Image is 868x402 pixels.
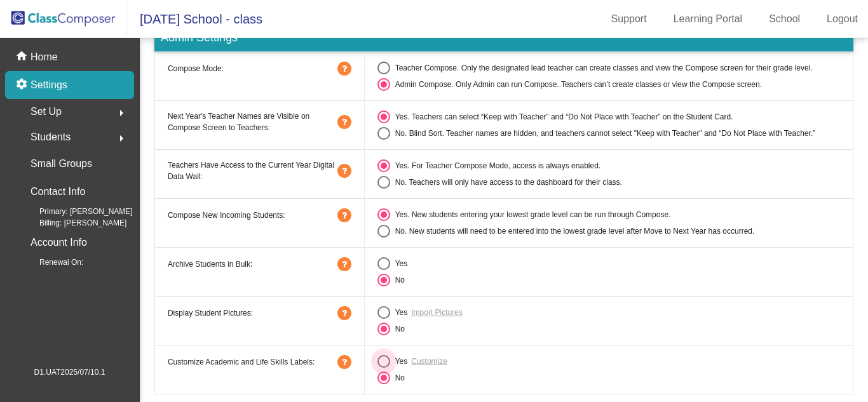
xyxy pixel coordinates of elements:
[31,234,87,251] p: Account Info
[31,103,62,121] span: Set Up
[114,131,129,146] mat-icon: arrow_right
[168,257,351,271] div: Archive Students in Bulk:
[114,105,129,121] mat-icon: arrow_right
[377,111,840,140] mat-radio-group: Select an option
[377,306,840,335] mat-radio-group: Select an option
[390,356,408,367] div: Yes
[390,258,408,269] div: Yes
[31,50,58,65] p: Home
[759,9,810,29] a: School
[377,257,840,286] mat-radio-group: Select an option
[601,9,657,29] a: Support
[390,225,755,237] div: No. New students will need to be entered into the lowest grade level after Move to Next Year has ...
[390,209,671,220] div: Yes. New students entering your lowest grade level can be run through Compose.
[377,355,840,384] mat-radio-group: Select an option
[154,25,853,51] h3: Admin Settings
[168,62,351,76] div: Compose Mode:
[19,217,126,229] span: Billing: [PERSON_NAME]
[377,62,840,91] mat-radio-group: Select an option
[390,177,622,188] div: No. Teachers will only have access to the dashboard for their class.
[168,355,351,369] div: Customize Academic and Life Skills Labels:
[19,257,83,268] span: Renewal On:
[390,128,816,139] div: No. Blind Sort. Teacher names are hidden, and teachers cannot select "Keep with Teacher" and “Do ...
[31,155,92,173] p: Small Groups
[390,307,408,318] div: Yes
[15,50,31,65] mat-icon: home
[390,62,813,74] div: Teacher Compose. Only the designated lead teacher can create classes and view the Compose screen ...
[168,159,351,182] div: Teachers Have Access to the Current Year Digital Data Wall:
[15,77,31,93] mat-icon: settings
[817,9,868,29] a: Logout
[31,128,71,146] span: Students
[19,206,133,217] span: Primary: [PERSON_NAME]
[31,77,67,93] p: Settings
[390,79,762,90] div: Admin Compose. Only Admin can run Compose. Teachers can’t create classes or view the Compose screen.
[31,183,85,201] p: Contact Info
[377,208,840,238] mat-radio-group: Select an option
[390,274,405,286] div: No
[377,159,840,189] mat-radio-group: Select an option
[390,160,601,171] div: Yes. For Teacher Compose Mode, access is always enabled.
[390,323,405,335] div: No
[390,372,405,384] div: No
[663,9,753,29] a: Learning Portal
[390,111,733,123] div: Yes. Teachers can select “Keep with Teacher” and “Do Not Place with Teacher” on the Student Card.
[168,208,351,222] div: Compose New Incoming Students:
[168,111,351,133] div: Next Year's Teacher Names are Visible on Compose Screen to Teachers:
[168,306,351,320] div: Display Student Pictures:
[127,9,262,29] span: [DATE] School - class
